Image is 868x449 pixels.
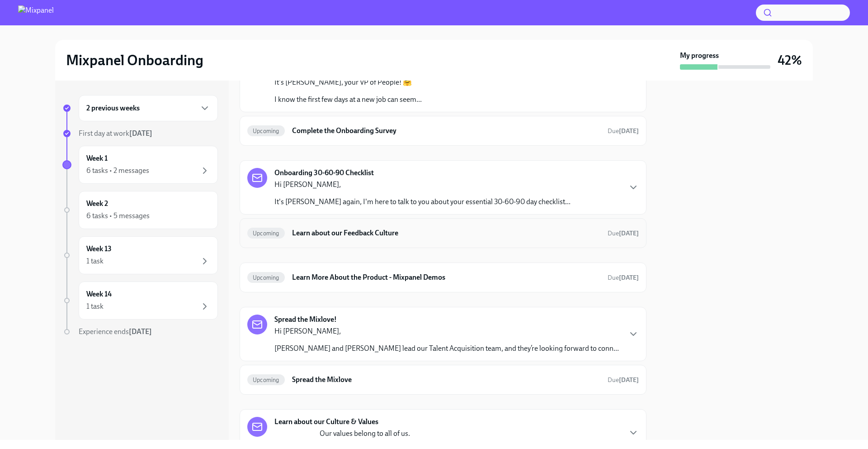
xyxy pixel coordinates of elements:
[86,244,112,254] h6: Week 13
[247,377,285,383] span: Upcoming
[619,376,639,384] strong: [DATE]
[79,327,152,336] span: Experience ends
[247,226,639,240] a: UpcomingLearn about our Feedback CultureDue[DATE]
[274,417,378,427] strong: Learn about our Culture & Values
[274,77,422,87] p: It's [PERSON_NAME], your VP of People! 🤗
[86,166,149,176] div: 6 tasks • 2 messages
[292,272,600,282] h6: Learn More About the Product - Mixpanel Demos
[86,256,104,266] div: 1 task
[129,327,152,336] strong: [DATE]
[608,127,639,135] span: Due
[274,95,422,105] p: I know the first few days at a new job can seem...
[619,127,639,135] strong: [DATE]
[292,228,600,238] h6: Learn about our Feedback Culture
[292,375,600,385] h6: Spread the Mixlove
[247,373,639,387] a: UpcomingSpread the MixloveDue[DATE]
[62,236,218,274] a: Week 131 task
[608,273,639,282] span: September 14th, 2025 17:00
[86,103,140,113] h6: 2 previous weeks
[608,229,639,237] span: Due
[608,376,639,384] span: Due
[608,274,639,282] span: Due
[608,127,639,135] span: September 14th, 2025 17:00
[247,274,285,281] span: Upcoming
[247,124,639,138] a: UpcomingComplete the Onboarding SurveyDue[DATE]
[86,289,112,299] h6: Week 14
[66,51,203,69] h2: Mixpanel Onboarding
[86,199,108,209] h6: Week 2
[129,129,152,138] strong: [DATE]
[292,126,600,136] h6: Complete the Onboarding Survey
[680,51,719,61] strong: My progress
[274,168,374,178] strong: Onboarding 30-60-90 Checklist
[86,301,104,311] div: 1 task
[608,376,639,384] span: September 16th, 2025 17:00
[247,270,639,285] a: UpcomingLearn More About the Product - Mixpanel DemosDue[DATE]
[274,344,619,353] p: [PERSON_NAME] and [PERSON_NAME] lead our Talent Acquisition team, and they’re looking forward to ...
[274,326,619,336] p: Hi [PERSON_NAME],
[274,429,455,449] p: Our values belong to all of us. Every Mixpaneler plays a role in living this values day to day.
[79,129,152,138] span: First day at work
[619,274,639,282] strong: [DATE]
[608,229,639,238] span: September 14th, 2025 17:00
[86,153,108,163] h6: Week 1
[62,129,218,139] a: First day at work[DATE]
[778,52,802,68] h3: 42%
[79,95,218,121] div: 2 previous weeks
[274,197,571,207] p: It's [PERSON_NAME] again, I'm here to talk to you about your essential 30-60-90 day checklist...
[62,191,218,229] a: Week 26 tasks • 5 messages
[619,229,639,237] strong: [DATE]
[86,211,150,221] div: 6 tasks • 5 messages
[274,315,337,325] strong: Spread the Mixlove!
[18,5,54,20] img: Mixpanel
[62,282,218,320] a: Week 141 task
[62,146,218,184] a: Week 16 tasks • 2 messages
[247,230,285,237] span: Upcoming
[247,128,285,134] span: Upcoming
[274,180,571,190] p: Hi [PERSON_NAME],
